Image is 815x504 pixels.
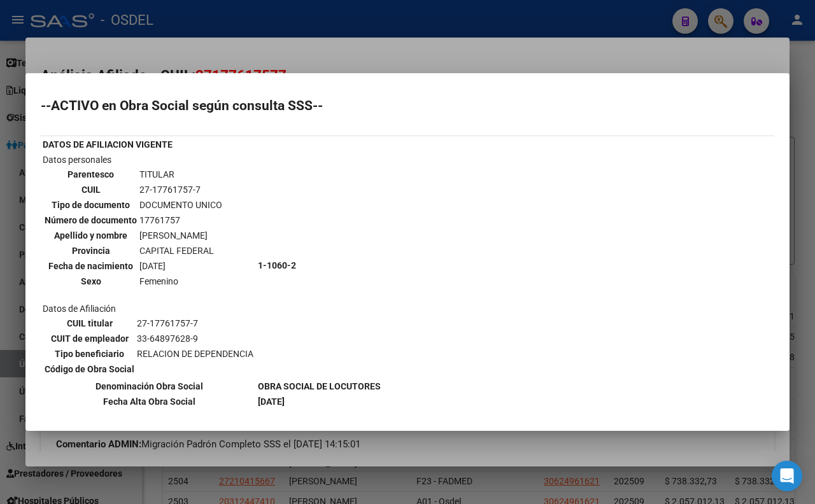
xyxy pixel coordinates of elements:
[136,316,254,330] td: 27-17761757-7
[258,396,285,407] b: [DATE]
[43,139,173,150] b: DATOS DE AFILIACION VIGENTE
[44,259,138,273] th: Fecha de nacimiento
[258,381,381,391] b: OBRA SOCIAL DE LOCUTORES
[42,379,256,393] th: Denominación Obra Social
[42,395,256,409] th: Fecha Alta Obra Social
[139,259,223,273] td: [DATE]
[258,260,296,270] b: 1-1060-2
[139,183,223,197] td: 27-17761757-7
[44,244,138,258] th: Provincia
[44,213,138,227] th: Número de documento
[44,332,135,346] th: CUIT de empleador
[44,316,135,330] th: CUIL titular
[139,167,223,181] td: TITULAR
[44,167,138,181] th: Parentesco
[44,274,138,288] th: Sexo
[44,347,135,361] th: Tipo beneficiario
[139,228,223,242] td: [PERSON_NAME]
[44,228,138,242] th: Apellido y nombre
[139,213,223,227] td: 17761757
[136,347,254,361] td: RELACION DE DEPENDENCIA
[136,332,254,346] td: 33-64897628-9
[139,274,223,288] td: Femenino
[41,99,774,112] h2: --ACTIVO en Obra Social según consulta SSS--
[42,153,256,378] td: Datos personales Datos de Afiliación
[44,198,138,212] th: Tipo de documento
[44,183,138,197] th: CUIL
[139,198,223,212] td: DOCUMENTO UNICO
[772,461,802,491] div: Open Intercom Messenger
[139,244,223,258] td: CAPITAL FEDERAL
[44,362,135,376] th: Código de Obra Social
